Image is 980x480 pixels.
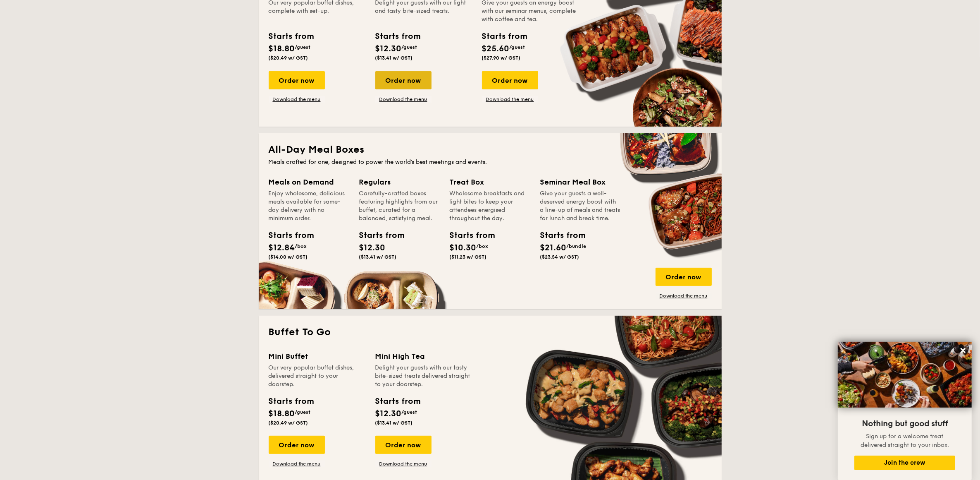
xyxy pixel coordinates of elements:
div: Order now [269,436,325,454]
span: $10.30 [450,243,477,253]
span: Nothing but good stuff [862,419,948,429]
span: /bundle [567,243,587,249]
div: Delight your guests with our tasty bite-sized treats delivered straight to your doorstep. [375,364,472,389]
a: Download the menu [269,96,325,103]
span: $18.80 [269,44,295,54]
div: Order now [482,71,538,89]
span: $12.30 [375,44,402,54]
div: Starts from [450,229,487,242]
div: Our very popular buffet dishes, delivered straight to your doorstep. [269,364,365,389]
div: Starts from [269,30,314,43]
span: Sign up for a welcome treat delivered straight to your inbox. [861,433,949,449]
div: Starts from [540,229,577,242]
span: $12.30 [359,243,386,253]
div: Meals crafted for one, designed to power the world's best meetings and events. [269,158,712,166]
span: /guest [402,44,417,50]
span: /guest [510,44,525,50]
div: Treat Box [450,176,530,188]
h2: All-Day Meal Boxes [269,143,712,156]
span: ($20.49 w/ GST) [269,55,308,61]
span: $12.84 [269,243,295,253]
span: /guest [402,409,417,415]
a: Download the menu [482,96,538,103]
span: ($11.23 w/ GST) [450,254,487,260]
button: Join the crew [854,456,955,470]
span: ($13.41 w/ GST) [375,420,413,426]
button: Close [956,344,970,357]
span: ($23.54 w/ GST) [540,254,579,260]
div: Order now [375,71,432,89]
div: Meals on Demand [269,176,349,188]
span: /guest [295,44,311,50]
div: Order now [375,436,432,454]
a: Download the menu [375,461,432,467]
span: ($27.90 w/ GST) [482,55,521,61]
div: Starts from [269,395,314,408]
span: /box [295,243,307,249]
span: $12.30 [375,409,402,419]
div: Mini High Tea [375,350,472,362]
span: ($14.00 w/ GST) [269,254,308,260]
div: Seminar Meal Box [540,176,621,188]
span: /guest [295,409,311,415]
span: $25.60 [482,44,510,54]
div: Order now [269,71,325,89]
div: Starts from [359,229,396,242]
span: $18.80 [269,409,295,419]
div: Starts from [375,395,420,408]
span: /box [477,243,489,249]
div: Regulars [359,176,440,188]
div: Give your guests a well-deserved energy boost with a line-up of meals and treats for lunch and br... [540,190,621,223]
span: ($20.49 w/ GST) [269,420,308,426]
div: Starts from [482,30,527,43]
div: Carefully-crafted boxes featuring highlights from our buffet, curated for a balanced, satisfying ... [359,190,440,223]
a: Download the menu [375,96,432,103]
div: Mini Buffet [269,350,365,362]
div: Starts from [269,229,306,242]
h2: Buffet To Go [269,326,712,339]
span: ($13.41 w/ GST) [375,55,413,61]
img: DSC07876-Edit02-Large.jpeg [838,342,972,408]
div: Order now [656,268,712,286]
a: Download the menu [269,461,325,467]
span: ($13.41 w/ GST) [359,254,397,260]
div: Wholesome breakfasts and light bites to keep your attendees energised throughout the day. [450,190,530,223]
div: Starts from [375,30,420,43]
div: Enjoy wholesome, delicious meals available for same-day delivery with no minimum order. [269,190,349,223]
a: Download the menu [656,293,712,299]
span: $21.60 [540,243,567,253]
